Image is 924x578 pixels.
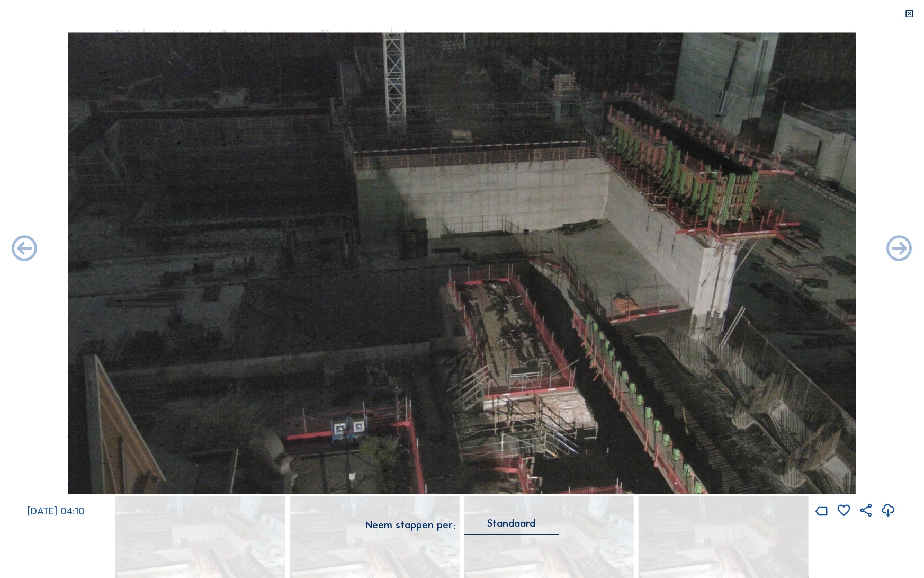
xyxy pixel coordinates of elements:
span: [DATE] 04:10 [28,505,85,517]
i: Forward [9,235,40,265]
img: Image [68,32,856,495]
i: Back [884,235,915,265]
div: Standaard [488,519,536,529]
div: Standaard [464,519,559,534]
div: Neem stappen per: [365,520,455,530]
